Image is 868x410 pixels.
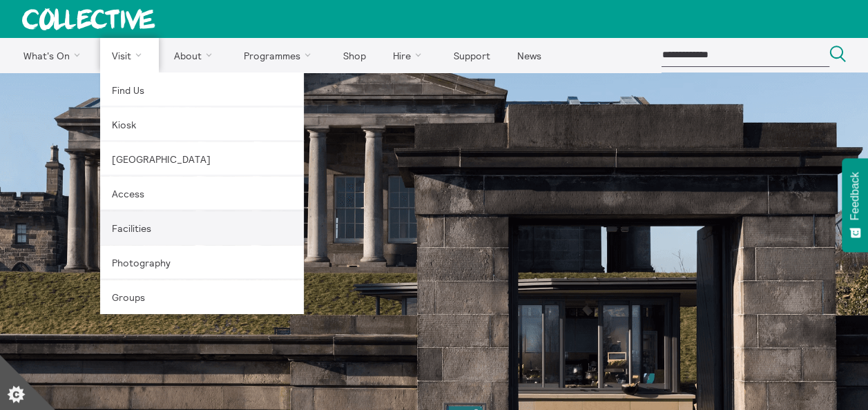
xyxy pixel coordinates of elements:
a: Shop [331,38,378,72]
a: News [505,38,553,72]
a: Find Us [100,72,304,107]
a: Photography [100,245,304,280]
a: Visit [100,38,160,72]
a: Kiosk [100,107,304,141]
a: Programmes [232,38,329,72]
a: Access [100,176,304,211]
a: Groups [100,280,304,314]
button: Feedback - Show survey [842,158,868,252]
a: What's On [11,38,97,72]
a: Hire [381,38,439,72]
a: About [162,38,229,72]
span: Feedback [849,172,861,220]
a: Facilities [100,211,304,245]
a: [GEOGRAPHIC_DATA] [100,141,304,176]
a: Support [441,38,502,72]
